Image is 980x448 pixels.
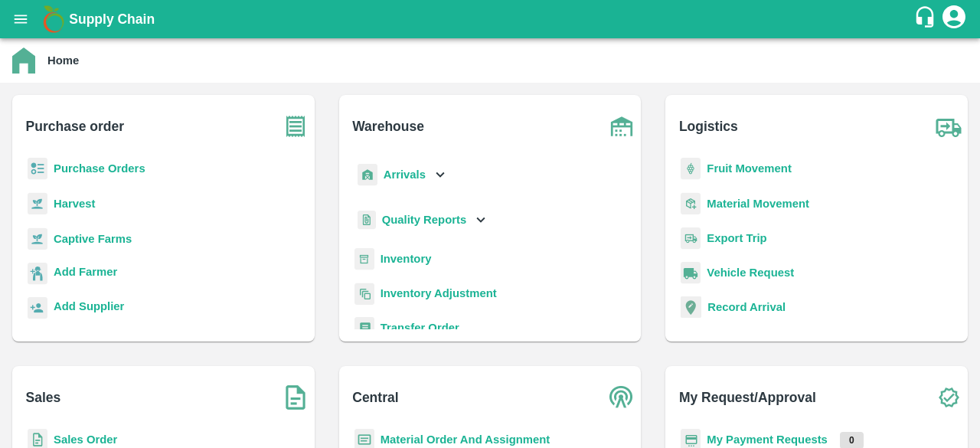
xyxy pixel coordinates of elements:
[354,204,490,236] div: Quality Reports
[276,378,315,417] img: soSales
[707,162,792,175] a: Fruit Movement
[603,378,641,417] img: central
[54,162,145,175] a: Purchase Orders
[354,248,374,270] img: whInventory
[381,433,550,446] a: Material Order And Assignment
[707,433,828,446] a: My Payment Requests
[707,301,786,313] a: Record Arrival
[12,47,35,74] img: home
[681,192,701,215] img: material
[381,322,459,334] a: Transfer Order
[929,107,968,146] img: truck
[681,262,701,284] img: vehicle
[681,227,701,250] img: delivery
[276,107,315,146] img: purchase
[913,5,940,33] div: customer-support
[358,211,376,230] img: qualityReport
[69,8,913,30] a: Supply Chain
[352,387,398,408] b: Central
[384,168,426,181] b: Arrivals
[707,232,766,244] a: Export Trip
[603,107,641,146] img: warehouse
[354,283,374,305] img: inventory
[47,54,79,67] b: Home
[381,253,432,265] a: Inventory
[54,433,117,446] a: Sales Order
[54,300,124,312] b: Add Supplier
[26,116,124,137] b: Purchase order
[354,317,374,339] img: whTransfer
[28,297,47,319] img: supplier
[381,287,497,299] a: Inventory Adjustment
[707,267,794,279] a: Vehicle Request
[354,158,449,192] div: Arrivals
[28,263,47,285] img: farmer
[54,198,95,210] a: Harvest
[69,11,155,27] b: Supply Chain
[28,158,47,180] img: reciept
[26,387,61,408] b: Sales
[679,116,738,137] b: Logistics
[28,227,47,250] img: harvest
[38,4,69,34] img: logo
[54,233,132,245] a: Captive Farms
[929,378,968,417] img: check
[352,116,424,137] b: Warehouse
[681,296,701,318] img: recordArrival
[3,2,38,37] button: open drawer
[681,158,701,180] img: fruit
[940,3,968,35] div: account of current user
[54,298,124,319] a: Add Supplier
[382,214,467,226] b: Quality Reports
[679,387,816,408] b: My Request/Approval
[54,266,117,278] b: Add Farmer
[358,164,377,186] img: whArrival
[28,192,47,215] img: harvest
[707,198,809,210] a: Material Movement
[54,263,117,284] a: Add Farmer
